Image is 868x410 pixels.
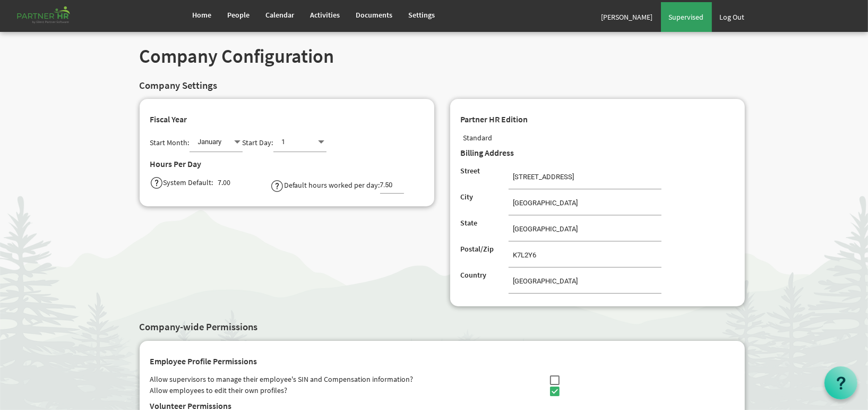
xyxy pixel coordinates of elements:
[594,2,661,32] a: [PERSON_NAME]
[453,191,501,202] div: City
[453,270,501,280] div: Country
[409,10,435,20] span: Settings
[453,217,501,228] div: State
[263,177,432,196] div: Default hours worked per day:
[150,357,534,366] h3: Employee Profile Permissions
[266,10,295,20] span: Calendar
[453,244,501,254] div: Postal/Zip
[311,10,340,20] span: Activities
[356,10,393,20] span: Documents
[453,165,501,176] div: Street
[140,46,434,67] h1: Company Configuration
[228,10,250,20] span: People
[271,180,284,193] img: question-sm.png
[150,115,424,124] h3: Fiscal Year
[140,322,434,333] h2: Company-wide Permissions
[142,385,542,396] div: Allow employees to edit their own profiles?
[142,374,542,384] div: Allow supervisors to manage their employee's SIN and Compensation information?
[150,160,424,169] h3: Hours Per Day
[142,132,432,154] div: Start Month: Start Day:
[461,148,734,158] h3: Billing Address
[461,130,495,145] span: Standard
[142,177,263,190] div: System Default: 7.00
[193,10,212,20] span: Home
[661,2,712,32] a: Supervised
[712,2,753,32] a: Log Out
[461,115,734,124] h3: Partner HR Edition
[140,80,434,91] h2: Company Settings
[669,12,704,22] span: Supervised
[150,177,164,190] img: question-sm.png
